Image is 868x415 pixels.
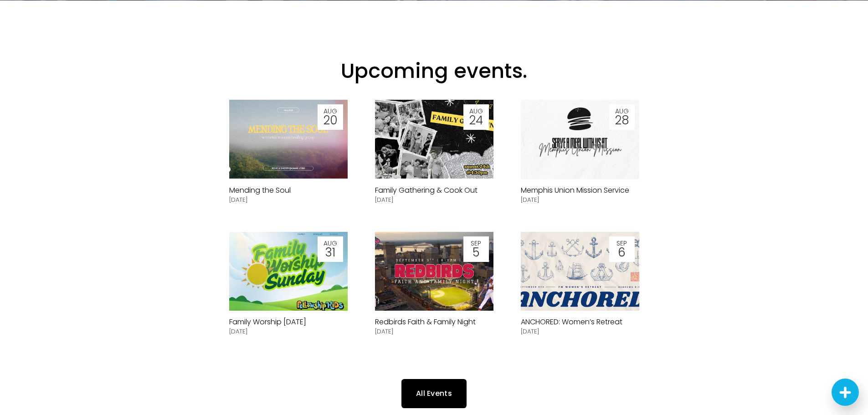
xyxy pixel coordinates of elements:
[364,100,504,179] img: Family Gathering &amp; Cook Out
[611,246,633,258] span: 6
[229,328,248,336] time: [DATE]
[319,108,342,114] span: Aug
[229,317,306,327] a: Family Worship [DATE]
[521,196,539,204] time: [DATE]
[465,240,488,246] span: Sep
[229,196,248,204] time: [DATE]
[510,232,650,311] img: ANCHORED: Women’s Retreat
[521,328,539,336] time: [DATE]
[375,317,476,327] a: Redbirds Faith & Family Night
[521,93,639,185] img: Memphis Union Mission Service
[364,232,504,311] img: Redbirds Faith & Family Night
[218,100,359,179] img: Mending the Soul
[319,246,342,258] span: 31
[229,232,348,311] a: Family Worship Sunday Aug 31
[229,58,639,84] h2: Upcoming events.
[229,100,348,179] a: Mending the Soul Aug 20
[521,185,629,195] a: Memphis Union Mission Service
[229,185,291,195] a: Mending the Soul
[465,114,488,126] span: 24
[229,225,348,318] img: Family Worship Sunday
[611,240,633,246] span: Sep
[375,185,478,195] a: Family Gathering & Cook Out
[375,100,493,179] a: Family Gathering &amp; Cook Out Aug 24
[401,379,467,408] a: All Events
[375,196,394,204] time: [DATE]
[521,100,639,179] a: Memphis Union Mission Service Aug 28
[465,246,488,258] span: 5
[375,328,394,336] time: [DATE]
[375,232,493,311] a: Redbirds Faith & Family Night Sep 5
[465,108,488,114] span: Aug
[319,240,342,246] span: Aug
[319,114,342,126] span: 20
[521,317,622,327] a: ANCHORED: Women’s Retreat
[611,108,633,114] span: Aug
[521,232,639,311] a: ANCHORED: Women’s Retreat Sep 6
[611,114,633,126] span: 28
